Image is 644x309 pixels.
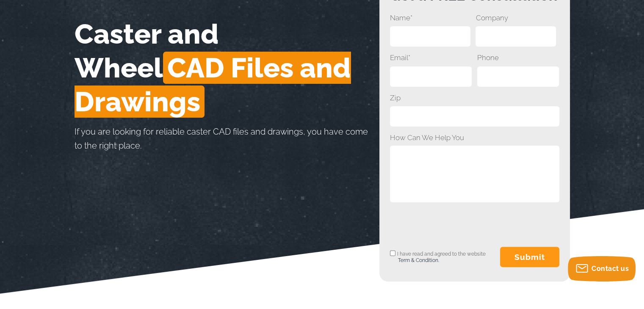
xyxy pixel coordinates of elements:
p: If you are looking for reliable caster CAD files and drawings, you have come to the right place. [75,125,369,153]
span: Zip [390,92,559,104]
span: How Can We Help You [390,132,559,143]
h1: Caster and Wheel [75,17,369,119]
input: Name* [390,26,470,47]
input: Zip [390,106,559,127]
span: Email* [390,52,472,63]
iframe: reCAPTCHA [390,207,519,240]
span: I have read and agreed to the website [390,251,486,263]
span: Name* [390,12,470,24]
span: Company [475,12,556,24]
strong: Term & Condition. [398,257,439,263]
span: Phone [477,52,559,63]
input: Phone [477,66,559,87]
input: Company [475,26,556,47]
span: CAD Files and Drawings [75,52,351,118]
input: submit [500,247,559,267]
button: Contact us [568,256,636,281]
textarea: How Can We Help You [390,146,559,202]
input: Email* [390,66,472,87]
input: I have read and agreed to the websiteTerm & Condition. [390,243,395,263]
span: Contact us [591,265,629,273]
